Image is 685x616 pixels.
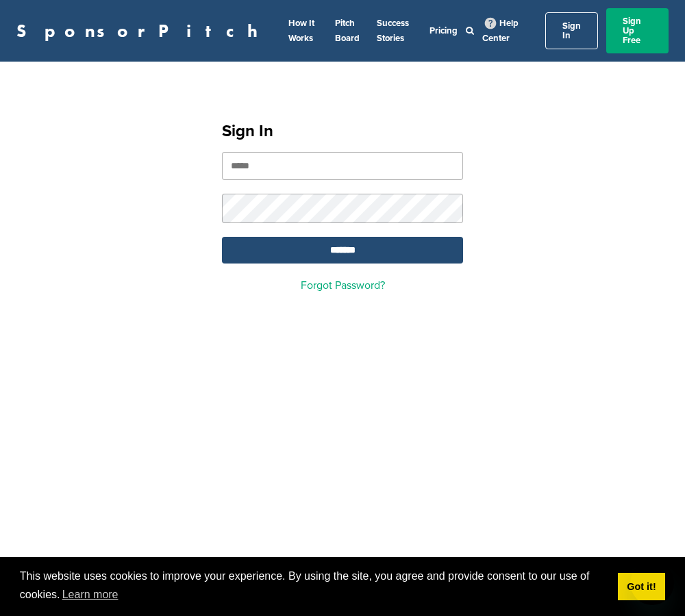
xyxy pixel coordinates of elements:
[377,18,409,44] a: Success Stories
[429,25,458,36] a: Pricing
[606,8,669,53] a: Sign Up Free
[630,561,674,605] iframe: Button to launch messaging window
[16,22,266,40] a: SponsorPitch
[482,15,519,47] a: Help Center
[60,585,121,605] a: learn more about cookies
[301,279,385,292] a: Forgot Password?
[20,568,607,605] span: This website uses cookies to improve your experience. By using the site, you agree and provide co...
[618,573,665,600] a: dismiss cookie message
[288,18,314,44] a: How It Works
[545,12,598,49] a: Sign In
[222,119,463,144] h1: Sign In
[335,18,360,44] a: Pitch Board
